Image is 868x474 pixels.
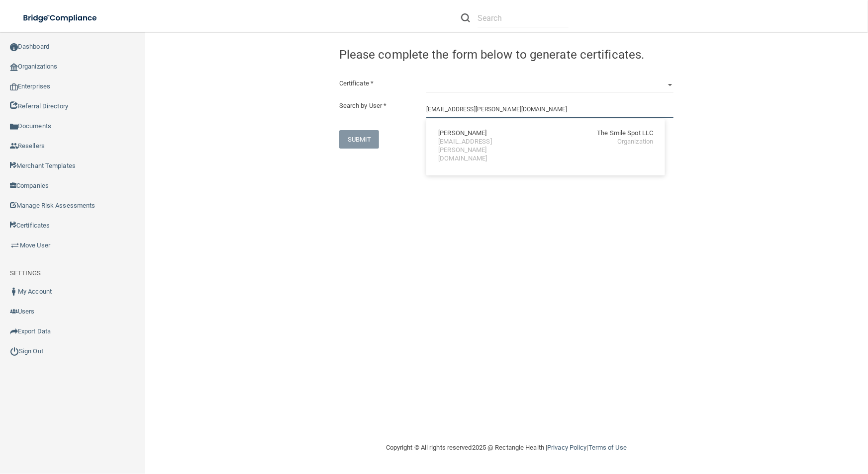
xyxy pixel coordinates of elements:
label: SETTINGS [10,267,41,279]
img: ic-search.3b580494.png [461,13,470,22]
img: ic_reseller.de258add.png [10,142,18,150]
label: Search by User * [332,100,419,112]
a: Privacy Policy [547,444,586,451]
img: ic_user_dark.df1a06c3.png [10,288,18,296]
img: icon-export.b9366987.png [10,327,18,335]
div: Copyright © All rights reserved 2025 @ Rectangle Health | | [325,432,688,464]
button: SUBMIT [339,130,380,149]
img: bridge_compliance_login_screen.278c3ca4.svg [15,8,106,28]
div: [EMAIL_ADDRESS][PERSON_NAME][DOMAIN_NAME] [438,138,524,163]
input: Search [478,9,569,27]
img: briefcase.64adab9b.png [10,240,20,250]
h4: Please complete the form below to generate certificates. [339,48,674,62]
label: Certificate * [332,78,419,89]
input: Search by name or email [426,100,674,118]
img: organization-icon.f8decf85.png [10,63,18,71]
img: enterprise.0d942306.png [10,83,18,90]
div: [PERSON_NAME] [438,129,486,138]
img: icon-documents.8dae5593.png [10,123,18,131]
img: icon-users.e205127d.png [10,308,18,316]
div: The Smile Spot LLC [597,129,654,138]
img: ic_dashboard_dark.d01f4a41.png [10,43,18,51]
img: ic_power_dark.7ecde6b1.png [10,347,19,356]
a: Terms of Use [588,444,627,451]
div: Organization [617,138,653,163]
